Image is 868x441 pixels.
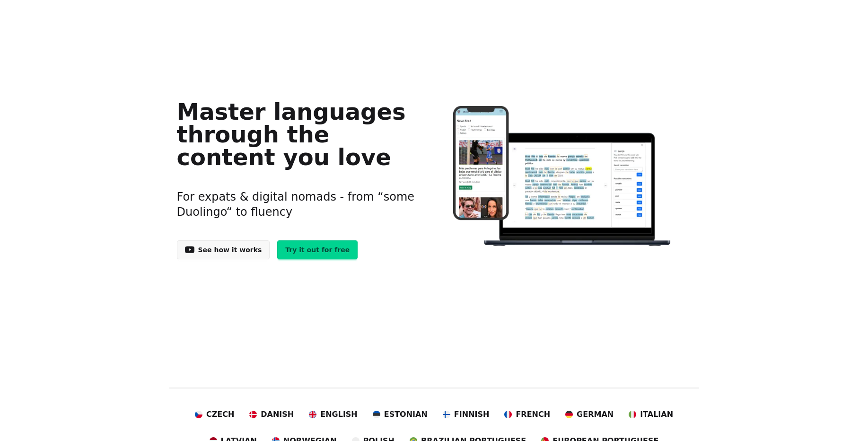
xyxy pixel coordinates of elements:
[320,409,358,420] span: English
[640,409,673,420] span: Italian
[434,106,691,247] img: Learn languages online
[261,409,294,420] span: Danish
[177,240,270,259] a: See how it works
[443,409,490,420] a: Finnish
[249,409,294,420] a: Danish
[577,409,614,420] span: German
[177,178,420,231] h3: For expats & digital nomads - from “some Duolingo“ to fluency
[309,409,358,420] a: English
[629,409,673,420] a: Italian
[177,100,420,168] h1: Master languages through the content you love
[565,409,614,420] a: German
[504,409,550,420] a: French
[384,409,428,420] span: Estonian
[516,409,550,420] span: French
[206,409,234,420] span: Czech
[373,409,428,420] a: Estonian
[195,409,234,420] a: Czech
[277,240,358,259] a: Try it out for free
[454,409,490,420] span: Finnish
